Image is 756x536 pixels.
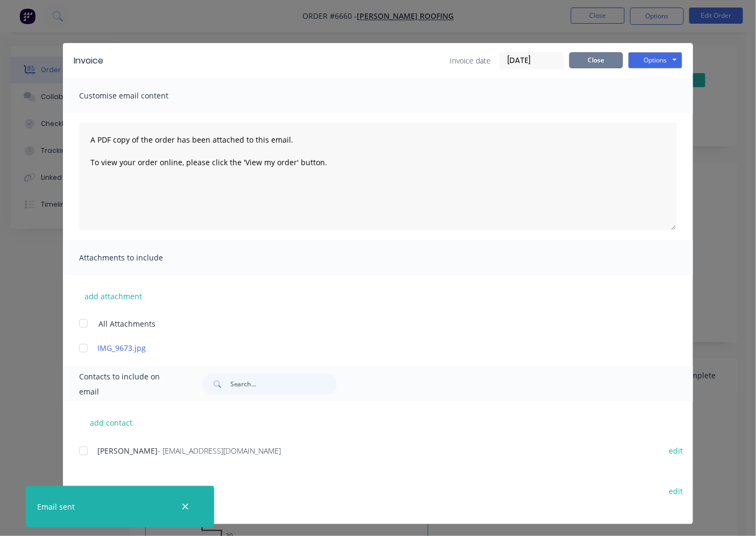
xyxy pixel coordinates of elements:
textarea: A PDF copy of the order has been attached to this email. To view your order online, please click ... [79,123,677,230]
a: IMG_9673.jpg [97,342,650,354]
input: Search... [230,373,337,395]
span: [PERSON_NAME] [97,446,158,456]
button: Close [569,52,623,68]
button: edit [663,484,690,498]
button: edit [663,443,690,458]
button: Options [628,52,682,68]
span: - [EMAIL_ADDRESS][DOMAIN_NAME] [158,446,281,456]
span: Customise email content [79,88,197,103]
div: Invoice [74,54,103,67]
span: Attachments to include [79,250,197,265]
span: Invoice date [450,55,491,66]
span: Contacts to include on email [79,369,175,399]
span: All Attachments [98,318,156,329]
button: add contact [79,414,144,431]
button: add attachment [79,288,147,304]
div: Email sent [37,501,75,512]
